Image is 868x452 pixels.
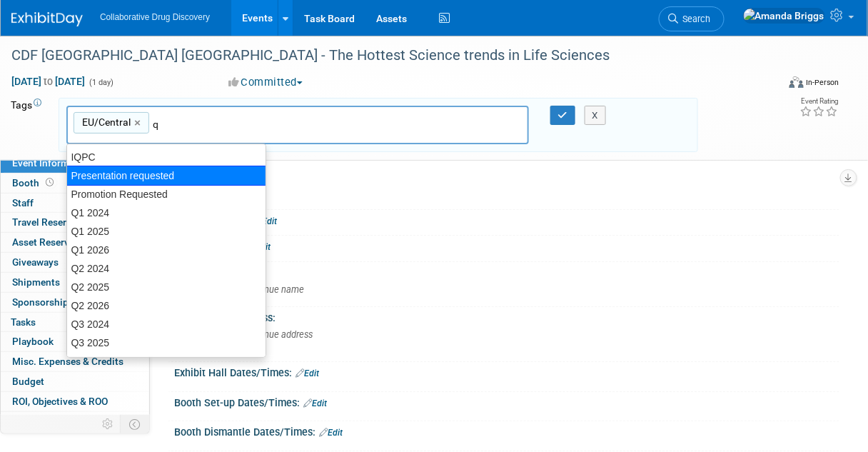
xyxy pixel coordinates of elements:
a: Edit [296,368,319,378]
span: Booth [12,177,56,189]
span: Misc. Expenses & Credits [12,356,123,367]
span: Giveaways [12,256,59,268]
a: ROI, Objectives & ROO [1,392,149,411]
a: Giveaways [1,253,149,272]
div: Q1 2025 [67,222,266,241]
span: Staff [12,197,34,209]
img: Format-Inperson.png [789,76,804,88]
div: Booth Dismantle Dates/Times: [174,421,839,440]
span: Search [678,14,711,24]
td: Personalize Event Tab Strip [96,415,121,433]
div: Q3 2026 [67,352,266,371]
div: Exhibit Hall Dates/Times: [174,362,839,381]
div: Q2 2025 [67,278,266,296]
span: Budget [12,376,44,387]
div: Event Feedback: [174,210,839,228]
a: Sponsorships [1,293,149,312]
a: Budget [1,372,149,391]
span: [DATE] [DATE] [11,75,86,88]
span: Shipments [12,276,60,288]
button: Committed [223,75,308,90]
a: × [134,115,143,131]
a: Search [659,6,725,31]
a: Event Information [1,154,149,173]
div: Q2 2024 [67,259,266,278]
a: Booth [1,174,149,193]
div: Q2 2026 [67,296,266,315]
a: Misc. Expenses & Credits [1,352,149,371]
div: Event Website: [174,236,839,254]
a: Asset Reservations [1,233,149,252]
div: Q3 2025 [67,333,266,352]
a: Playbook [1,332,149,351]
span: EU/Central [79,115,131,129]
div: In-Person [806,77,839,88]
div: Q1 2024 [67,204,266,222]
div: Pod Notes: [174,169,839,188]
div: Booth Set-up Dates/Times: [174,392,839,411]
span: Travel Reservations [12,216,99,228]
div: Presentation requested [66,166,266,186]
span: Tasks [11,316,36,328]
div: Event Venue Name: [174,262,839,280]
td: Tags [11,98,46,153]
img: Amanda Briggs [743,8,825,24]
div: Event Rating [800,98,839,105]
div: CDF [GEOGRAPHIC_DATA] [GEOGRAPHIC_DATA] - The Hottest Science trends in Life Sciences [6,43,769,69]
input: Type tag and hit enter [153,117,353,131]
span: Collaborative Drug Discovery [100,12,210,22]
div: Q1 2026 [67,241,266,259]
a: Edit [319,428,343,438]
div: IQPC [67,148,266,166]
span: ROI, Objectives & ROO [12,396,108,407]
div: Q3 2024 [67,315,266,333]
a: Staff [1,194,149,213]
span: Sponsorships [12,296,74,308]
button: X [585,106,607,126]
img: ExhibitDay [11,12,83,26]
a: Shipments [1,273,149,292]
a: Travel Reservations [1,213,149,232]
div: Event Format [720,74,840,96]
a: Edit [303,398,327,408]
div: Promotion Requested [67,185,266,204]
span: to [41,76,55,87]
div: Event Venue Address: [174,307,839,325]
span: Booth not reserved yet [43,177,56,188]
td: Toggle Event Tabs [121,415,150,433]
span: Playbook [12,336,54,347]
span: Event Information [12,157,92,169]
span: Asset Reservations [12,236,97,248]
span: (1 day) [88,78,113,87]
a: Tasks [1,313,149,332]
